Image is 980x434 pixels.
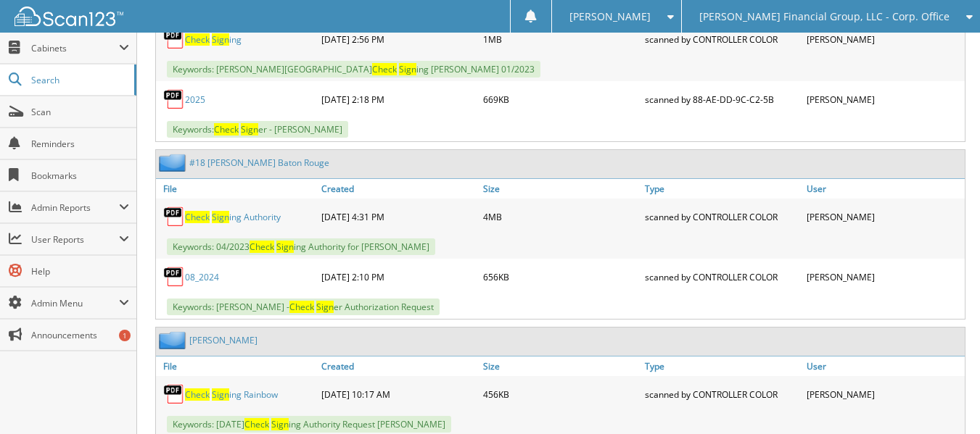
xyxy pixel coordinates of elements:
span: Sign [271,418,289,430]
a: Check Signing Rainbow [185,388,278,401]
span: Help [31,265,129,277]
span: Sign [212,388,229,401]
span: Reminders [31,138,129,150]
span: Keywords: [PERSON_NAME] - er Authorization Request [167,299,440,315]
span: Sign [399,63,416,75]
span: Sign [212,211,229,223]
span: Check [250,241,274,253]
a: #18 [PERSON_NAME] Baton Rouge [189,157,329,169]
a: 2025 [185,93,205,106]
span: Sign [316,301,334,313]
span: Check [244,418,269,430]
div: [DATE] 4:31 PM [318,202,479,231]
div: scanned by CONTROLLER COLOR [641,262,803,291]
img: scan123-logo-white.svg [15,7,123,26]
span: Keywords: 04/2023 ing Authority for [PERSON_NAME] [167,238,435,255]
span: Search [31,74,127,86]
span: Announcements [31,329,129,341]
a: Created [318,179,479,199]
span: Admin Reports [31,201,119,214]
img: folder2.png [159,154,189,172]
div: [PERSON_NAME] [803,25,965,54]
img: PDF.png [163,206,185,228]
a: Size [479,179,641,199]
span: Sign [276,241,294,253]
span: Check [372,63,397,75]
span: Bookmarks [31,170,129,182]
span: Cabinets [31,42,119,54]
a: Type [641,356,803,376]
span: Check [185,211,210,223]
span: Keywords: [DATE] ing Authority Request [PERSON_NAME] [167,416,451,433]
img: PDF.png [163,88,185,110]
div: [DATE] 2:18 PM [318,85,479,114]
span: [PERSON_NAME] Financial Group, LLC - Corp. Office [699,12,950,21]
span: User Reports [31,233,119,246]
a: Size [479,356,641,376]
a: Check Signing Authority [185,211,281,223]
span: Keywords: [PERSON_NAME][GEOGRAPHIC_DATA] ing [PERSON_NAME] 01/2023 [167,61,540,78]
a: User [803,356,965,376]
div: scanned by CONTROLLER COLOR [641,25,803,54]
div: scanned by CONTROLLER COLOR [641,202,803,231]
div: [DATE] 2:10 PM [318,262,479,291]
span: Sign [212,33,229,46]
div: 1MB [479,25,641,54]
div: scanned by CONTROLLER COLOR [641,380,803,409]
span: Check [185,388,210,401]
span: Check [214,123,239,135]
span: Check [185,33,210,46]
a: User [803,179,965,199]
div: [PERSON_NAME] [803,262,965,291]
div: 656KB [479,262,641,291]
div: 1 [119,330,131,341]
a: 08_2024 [185,271,219,283]
div: [PERSON_NAME] [803,85,965,114]
div: [PERSON_NAME] [803,202,965,231]
span: Check [289,301,314,313]
img: PDF.png [163,28,185,50]
div: [DATE] 2:56 PM [318,25,479,54]
span: Keywords: er - [PERSON_NAME] [167,121,348,138]
span: Sign [241,123,258,135]
img: folder2.png [159,331,189,349]
div: 669KB [479,85,641,114]
div: [DATE] 10:17 AM [318,380,479,409]
a: Check Signing [185,33,242,46]
div: [PERSON_NAME] [803,380,965,409]
span: Scan [31,106,129,118]
a: File [156,356,318,376]
a: Type [641,179,803,199]
a: Created [318,356,479,376]
a: [PERSON_NAME] [189,334,258,346]
a: File [156,179,318,199]
span: [PERSON_NAME] [569,12,651,21]
div: 456KB [479,380,641,409]
img: PDF.png [163,266,185,288]
img: PDF.png [163,383,185,405]
span: Admin Menu [31,297,119,309]
div: 4MB [479,202,641,231]
div: scanned by 88-AE-DD-9C-C2-5B [641,85,803,114]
